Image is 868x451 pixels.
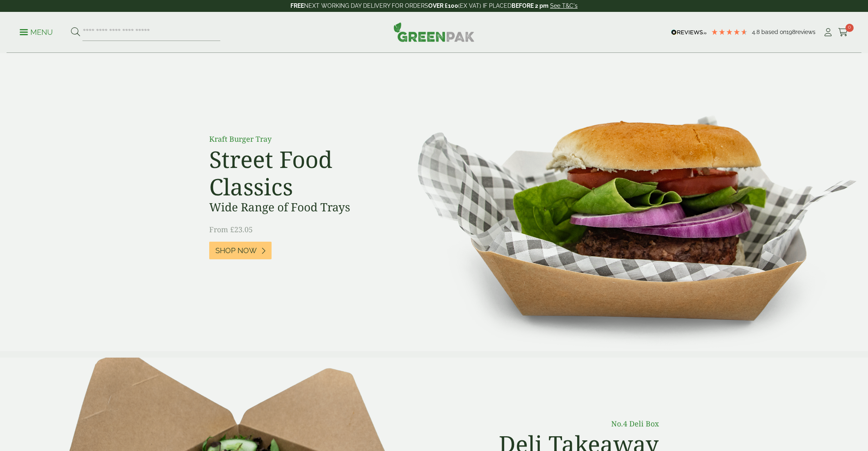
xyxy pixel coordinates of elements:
[671,29,707,35] img: REVIEWS.io
[20,27,53,37] p: Menu
[209,200,394,214] h3: Wide Range of Food Trays
[209,134,394,145] p: Kraft Burger Tray
[795,29,815,35] span: reviews
[215,246,257,255] span: Shop Now
[512,2,548,9] strong: BEFORE 2 pm
[20,27,53,36] a: Menu
[209,224,253,234] span: From £23.05
[845,24,854,32] span: 0
[838,26,848,39] a: 0
[290,2,304,9] strong: FREE
[761,29,786,35] span: Based on
[838,28,848,36] i: Cart
[786,29,795,35] span: 198
[823,28,833,36] i: My Account
[711,28,748,36] div: 4.79 Stars
[209,145,394,200] h2: Street Food Classics
[480,418,659,429] p: No.4 Deli Box
[209,242,272,259] a: Shop Now
[391,53,868,351] img: Street Food Classics
[550,2,578,9] a: See T&C's
[393,22,475,42] img: GreenPak Supplies
[752,29,761,35] span: 4.8
[428,2,458,9] strong: OVER £100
